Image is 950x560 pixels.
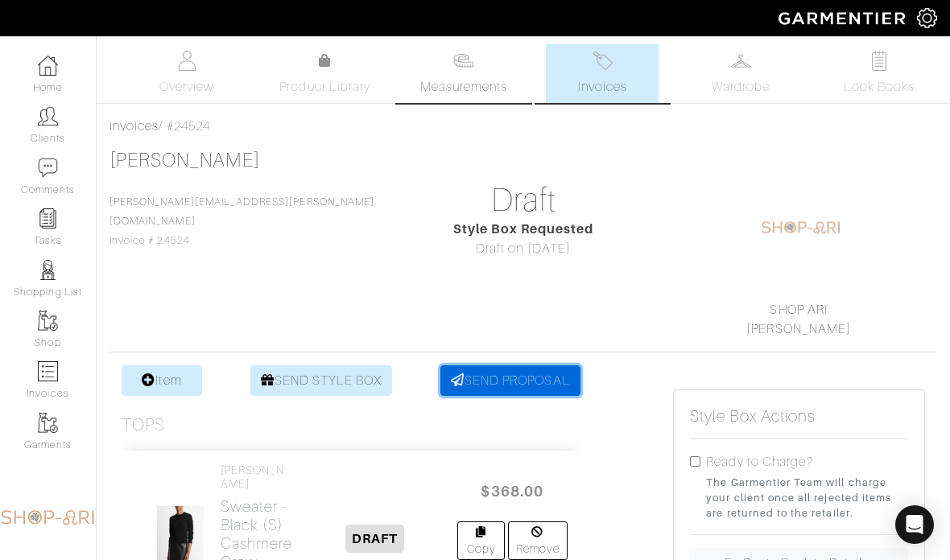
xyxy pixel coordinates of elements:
img: todo-9ac3debb85659649dc8f770b8b6100bb5dab4b48dedcbae339e5042a72dfd3cc.svg [869,51,890,71]
div: Draft on [DATE] [398,239,650,258]
img: comment-icon-a0a6a9ef722e966f86d9cbdc48e553b5cf19dbc54f86b18d962a5391bc8f6eb6.png [38,158,58,178]
a: Overview [130,44,243,103]
a: Measurements [407,44,521,103]
h5: Style Box Actions [690,406,816,426]
label: Ready to Charge? [706,452,813,471]
div: Open Intercom Messenger [895,505,934,544]
img: 1604236452839.png.png [761,187,841,268]
img: orders-icon-0abe47150d42831381b5fb84f609e132dff9fe21cb692f30cb5eec754e2cba89.png [38,361,58,381]
a: Wardrobe [684,44,797,103]
a: SEND STYLE BOX [250,365,393,396]
img: measurements-466bbee1fd09ba9460f595b01e5d73f9e2bff037440d3c8f018324cb6cdf7a4a.svg [453,51,473,71]
a: Invoices [109,119,159,134]
span: Measurements [420,77,508,97]
span: Product Library [279,77,370,97]
img: gear-icon-white-bd11855cb880d31180b6d7d6211b90ccbf57a29d726f0c71d8c61bd08dd39cc2.png [917,8,937,28]
a: Product Library [269,51,382,97]
span: Wardrobe [712,77,770,97]
div: Style Box Requested [398,220,650,239]
span: Invoice # 24524 [109,196,374,246]
span: Overview [159,77,213,97]
h4: [PERSON_NAME] [221,463,292,491]
a: SEND PROPOSAL [440,365,580,396]
img: basicinfo-40fd8af6dae0f16599ec9e87c0ef1c0a1fdea2edbe929e3d69a839185d80c458.svg [176,51,196,71]
a: SHOP ARI [770,303,827,317]
img: stylists-icon-eb353228a002819b7ec25b43dbf5f0378dd9e0616d9560372ff212230b889e62.png [38,260,58,280]
a: [PERSON_NAME] [746,322,851,336]
a: Copy [457,521,505,560]
img: reminder-icon-8004d30b9f0a5d33ae49ab947aed9ed385cf756f9e5892f1edd6e32f2345188e.png [38,208,58,229]
a: [PERSON_NAME][EMAIL_ADDRESS][PERSON_NAME][DOMAIN_NAME] [109,196,374,227]
span: Look Books [844,77,915,97]
img: garments-icon-b7da505a4dc4fd61783c78ac3ca0ef83fa9d6f193b1c9dc38574b1d14d53ca28.png [38,413,58,433]
a: [PERSON_NAME] [109,150,260,171]
h3: Tops [122,415,165,435]
img: garmentier-logo-header-white-b43fb05a5012e4ada735d5af1a66efaba907eab6374d6393d1fbf88cb4ef424d.png [770,4,917,32]
img: clients-icon-6bae9207a08558b7cb47a8932f037763ab4055f8c8b6bfacd5dc20c3e0201464.png [38,106,58,126]
img: wardrobe-487a4870c1b7c33e795ec22d11cfc2ed9d08956e64fb3008fe2437562e282088.svg [731,51,751,71]
img: orders-27d20c2124de7fd6de4e0e44c1d41de31381a507db9b33961299e4e07d508b8c.svg [593,51,613,71]
a: Remove [508,521,567,560]
div: / #24524 [109,117,937,136]
a: Look Books [823,44,936,103]
h1: Draft [398,181,650,220]
small: The Garmentier Team will charge your client once all rejected items are returned to the retailer. [706,475,908,521]
span: DRAFT [345,525,404,553]
span: Invoices [578,77,627,97]
a: Item [122,365,202,396]
span: $368.00 [464,474,560,509]
a: Invoices [546,44,659,103]
img: garments-icon-b7da505a4dc4fd61783c78ac3ca0ef83fa9d6f193b1c9dc38574b1d14d53ca28.png [38,311,58,331]
img: dashboard-icon-dbcd8f5a0b271acd01030246c82b418ddd0df26cd7fceb0bd07c9910d44c42f6.png [38,56,58,76]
